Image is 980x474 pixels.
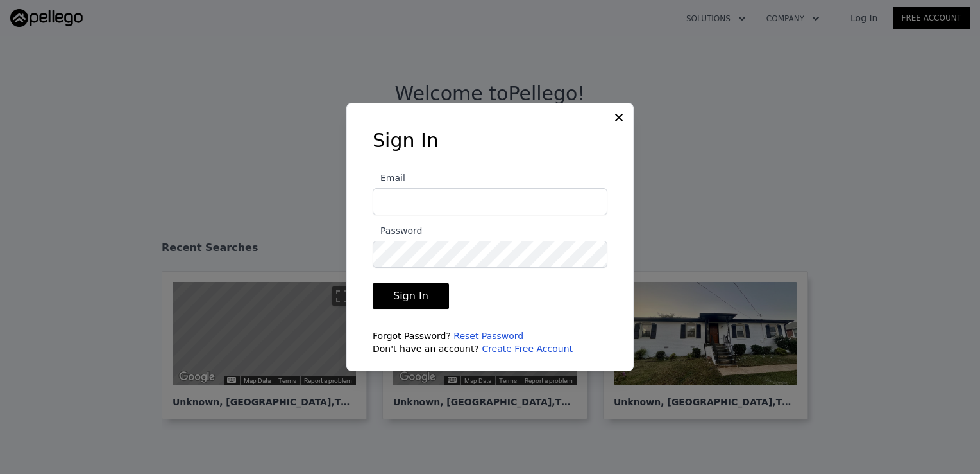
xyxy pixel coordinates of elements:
[373,225,422,236] span: Password
[482,344,573,354] a: Create Free Account
[453,331,523,341] a: Reset Password
[373,129,607,152] h3: Sign In
[373,329,607,355] div: Forgot Password? Don't have an account?
[373,283,449,309] button: Sign In
[373,241,607,268] input: Password
[373,188,607,215] input: Email
[373,173,405,183] span: Email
